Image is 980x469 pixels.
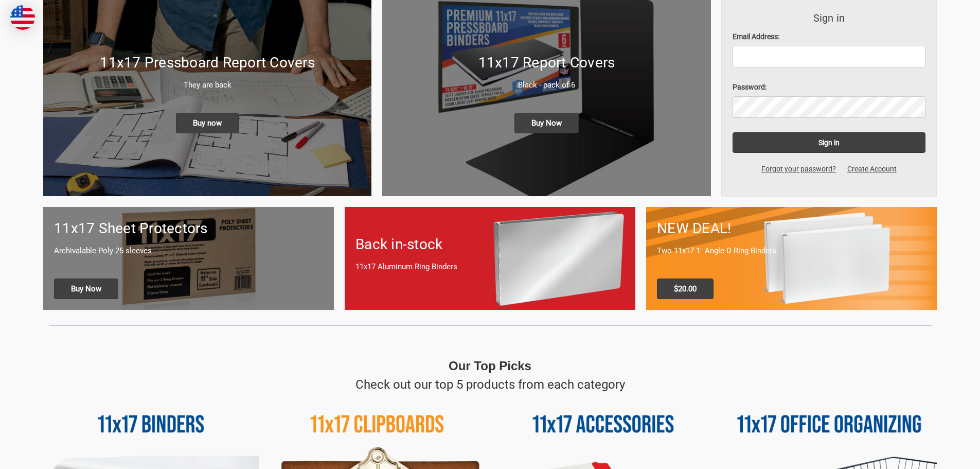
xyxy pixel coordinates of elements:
h3: Sign in [733,10,926,26]
a: Back in-stock 11x17 Aluminum Ring Binders [345,207,635,309]
h1: NEW DEAL! [657,218,926,239]
span: $20.00 [657,279,714,299]
h1: 11x17 Sheet Protectors [54,218,323,239]
span: Buy Now [54,279,118,299]
p: Black - pack of 6 [393,79,700,91]
input: Sign in [733,132,926,153]
a: Create Account [842,164,902,175]
span: Buy Now [514,113,579,133]
p: Archivalable Poly 25 sleeves [54,245,323,257]
p: They are back [54,79,361,91]
span: Buy now [176,113,239,133]
a: Forgot your password? [756,164,842,175]
p: Two 11x17 1" Angle-D Ring Binders [657,245,926,257]
label: Password: [733,82,926,93]
h1: 11x17 Report Covers [393,52,700,74]
a: 11x17 Binder 2-pack only $20.00 NEW DEAL! Two 11x17 1" Angle-D Ring Binders $20.00 [646,207,937,309]
p: 11x17 Aluminum Ring Binders [355,261,625,273]
p: Our Top Picks [449,357,531,375]
p: Check out our top 5 products from each category [355,375,625,394]
img: duty and tax information for United States [10,5,35,30]
label: Email Address: [733,31,926,42]
h1: Back in-stock [355,234,625,255]
a: 11x17 sheet protectors 11x17 Sheet Protectors Archivalable Poly 25 sleeves Buy Now [43,207,334,309]
h1: 11x17 Pressboard Report Covers [54,52,361,74]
